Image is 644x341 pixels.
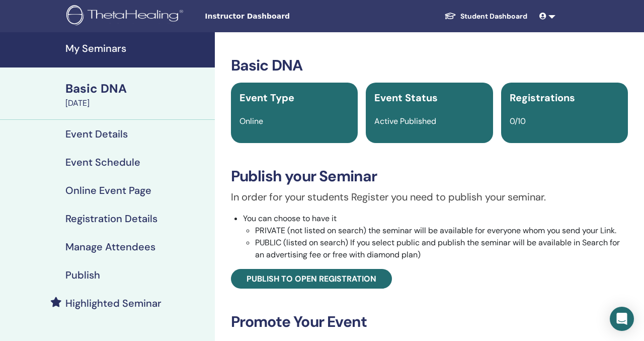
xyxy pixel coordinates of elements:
div: [DATE] [65,97,209,109]
li: You can choose to have it [243,213,628,261]
li: PRIVATE (not listed on search) the seminar will be available for everyone whom you send your Link. [255,225,628,237]
a: Student Dashboard [436,7,535,26]
a: Basic DNA[DATE] [59,80,215,109]
span: Event Status [374,91,438,104]
h4: Event Schedule [65,156,140,168]
h3: Basic DNA [231,56,628,75]
span: Registrations [510,91,575,104]
h4: Registration Details [65,213,157,225]
div: Basic DNA [65,80,209,97]
span: Instructor Dashboard [205,11,356,22]
span: Active Published [374,116,436,126]
h4: Manage Attendees [65,241,155,253]
img: logo.png [66,5,187,28]
h3: Promote Your Event [231,313,628,331]
p: In order for your students Register you need to publish your seminar. [231,189,628,204]
span: 0/10 [510,116,526,126]
h4: Highlighted Seminar [65,297,162,309]
h4: Event Details [65,128,128,140]
h4: My Seminars [65,42,209,54]
span: Event Type [239,91,294,104]
span: Publish to open registration [247,274,376,284]
a: Publish to open registration [231,269,392,289]
img: graduation-cap-white.svg [444,12,456,20]
span: Online [239,116,263,126]
h4: Publish [65,269,100,281]
h3: Publish your Seminar [231,167,628,185]
div: Open Intercom Messenger [610,307,634,331]
h4: Online Event Page [65,184,151,196]
li: PUBLIC (listed on search) If you select public and publish the seminar will be available in Searc... [255,237,628,261]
